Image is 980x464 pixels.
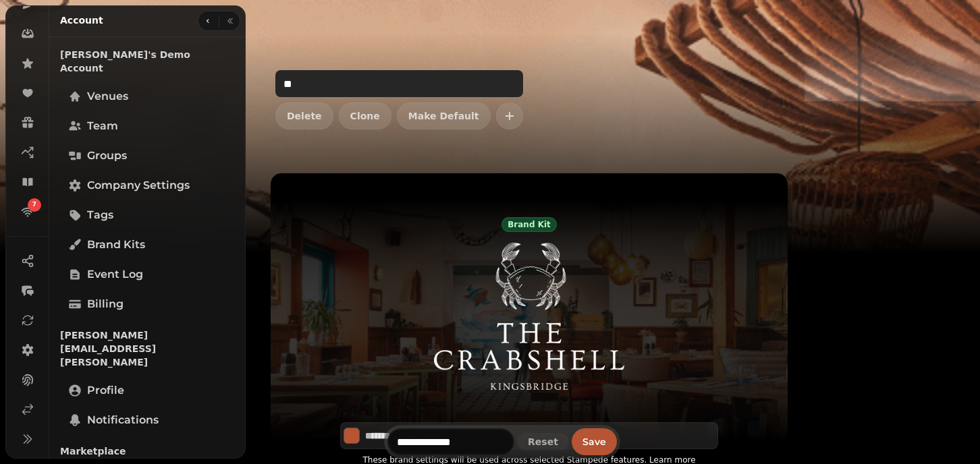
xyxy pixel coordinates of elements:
a: Team [60,113,235,140]
span: Groups [87,148,127,164]
a: Billing [60,291,235,318]
span: Clone [350,111,380,121]
img: aHR0cHM6Ly9maWxlcy5zdGFtcGVkZS5haS83ZWViN2UyZC02M2Q1LTQ4NWItYTQ2Zi1kYmJiMTk0Njg4MmQvbWVkaWEvM2E0Y... [421,232,637,401]
span: Reset [528,437,558,446]
div: Select color [340,422,718,449]
span: Notifications [87,412,159,428]
button: Save [572,428,617,455]
span: Tags [87,207,113,223]
a: Tags [60,202,235,229]
a: Profile [60,377,235,404]
span: Venues [87,88,128,105]
a: Groups [60,142,235,169]
span: Brand Kits [87,237,145,253]
span: Team [87,118,118,134]
span: Delete [287,111,322,121]
button: Delete [275,103,333,129]
span: Event log [87,266,143,283]
span: Save [582,437,606,446]
p: Marketplace [60,439,235,463]
span: Make Default [408,111,479,121]
div: Brand kit [501,217,557,232]
p: [PERSON_NAME]'s Demo Account [60,42,235,80]
span: Billing [87,296,124,312]
p: [PERSON_NAME][EMAIL_ADDRESS][PERSON_NAME] [60,323,235,374]
a: Company settings [60,172,235,199]
span: Profile [87,382,124,399]
a: Brand Kits [60,231,235,258]
a: Event log [60,261,235,288]
h2: Account [60,13,103,27]
a: 7 [14,198,41,225]
button: Make Default [397,103,491,129]
span: Company settings [87,177,190,194]
a: Notifications [60,407,235,434]
a: Venues [60,83,235,110]
button: Reset [517,433,569,451]
button: Clone [339,103,391,129]
span: 7 [32,200,36,210]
